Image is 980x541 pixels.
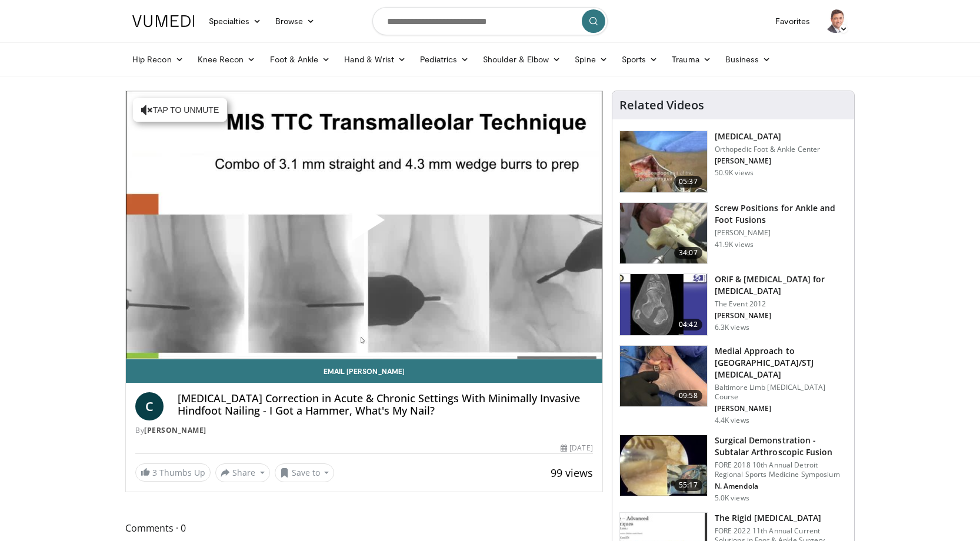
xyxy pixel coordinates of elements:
[125,48,191,71] a: Hip Recon
[372,7,608,35] input: Search topics, interventions
[126,91,602,359] video-js: Video Player
[715,299,847,309] p: The Event 2012
[619,345,847,425] a: 09:58 Medial Approach to [GEOGRAPHIC_DATA]/STJ [MEDICAL_DATA] Baltimore Limb [MEDICAL_DATA] Cours...
[135,392,164,420] a: C
[620,346,707,407] img: b3e585cd-3312-456d-b1b7-4eccbcdb01ed.150x105_q85_crop-smart_upscale.jpg
[715,435,847,458] h3: Surgical Demonstration - Subtalar Arthroscopic Fusion
[551,466,593,480] span: 99 views
[715,345,847,380] h3: Medial Approach to [GEOGRAPHIC_DATA]/STJ [MEDICAL_DATA]
[620,274,707,335] img: E-HI8y-Omg85H4KX4xMDoxOmtxOwKG7D_4.150x105_q85_crop-smart_upscale.jpg
[768,9,817,33] a: Favorites
[191,48,263,71] a: Knee Recon
[619,435,847,503] a: 55:17 Surgical Demonstration - Subtalar Arthroscopic Fusion FORE 2018 10th Annual Detroit Regiona...
[715,404,847,413] p: [PERSON_NAME]
[715,460,847,479] p: FORE 2018 10th Annual Detroit Regional Sports Medicine Symposium
[715,168,754,178] p: 50.9K views
[674,390,702,402] span: 09:58
[620,131,707,192] img: 545635_3.png.150x105_q85_crop-smart_upscale.jpg
[135,425,593,436] div: By
[126,359,602,383] a: Email [PERSON_NAME]
[715,311,847,320] p: [PERSON_NAME]
[619,98,704,112] h4: Related Videos
[202,9,268,33] a: Specialties
[568,48,614,71] a: Spine
[215,463,270,482] button: Share
[619,131,847,193] a: 05:37 [MEDICAL_DATA] Orthopedic Foot & Ankle Center [PERSON_NAME] 50.9K views
[620,435,707,496] img: f04bac8f-a1d2-4078-a4f0-9e66789b4112.150x105_q85_crop-smart_upscale.jpg
[718,48,778,71] a: Business
[476,48,568,71] a: Shoulder & Elbow
[715,273,847,297] h3: ORIF & [MEDICAL_DATA] for [MEDICAL_DATA]
[144,425,206,435] a: [PERSON_NAME]
[715,202,847,226] h3: Screw Positions for Ankle and Foot Fusions
[715,416,749,425] p: 4.4K views
[674,479,702,491] span: 55:17
[620,203,707,264] img: 67572_0000_3.png.150x105_q85_crop-smart_upscale.jpg
[715,512,847,524] h3: The Rigid [MEDICAL_DATA]
[275,463,335,482] button: Save to
[132,15,195,27] img: VuMedi Logo
[715,493,749,503] p: 5.0K views
[824,9,848,33] img: Avatar
[152,467,157,478] span: 3
[268,9,322,33] a: Browse
[715,383,847,402] p: Baltimore Limb [MEDICAL_DATA] Course
[674,176,702,188] span: 05:37
[665,48,718,71] a: Trauma
[615,48,665,71] a: Sports
[715,323,749,332] p: 6.3K views
[674,319,702,330] span: 04:42
[715,145,821,154] p: Orthopedic Foot & Ankle Center
[413,48,476,71] a: Pediatrics
[263,48,338,71] a: Foot & Ankle
[715,228,847,238] p: [PERSON_NAME]
[715,482,847,491] p: N. Amendola
[133,98,227,122] button: Tap to unmute
[258,167,470,282] button: Play Video
[619,202,847,265] a: 34:07 Screw Positions for Ankle and Foot Fusions [PERSON_NAME] 41.9K views
[674,247,702,259] span: 34:07
[178,392,593,418] h4: [MEDICAL_DATA] Correction in Acute & Chronic Settings With Minimally Invasive Hindfoot Nailing - ...
[715,156,821,166] p: [PERSON_NAME]
[715,240,754,249] p: 41.9K views
[619,273,847,336] a: 04:42 ORIF & [MEDICAL_DATA] for [MEDICAL_DATA] The Event 2012 [PERSON_NAME] 6.3K views
[337,48,413,71] a: Hand & Wrist
[135,463,211,482] a: 3 Thumbs Up
[561,443,592,453] div: [DATE]
[715,131,821,142] h3: [MEDICAL_DATA]
[125,520,603,536] span: Comments 0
